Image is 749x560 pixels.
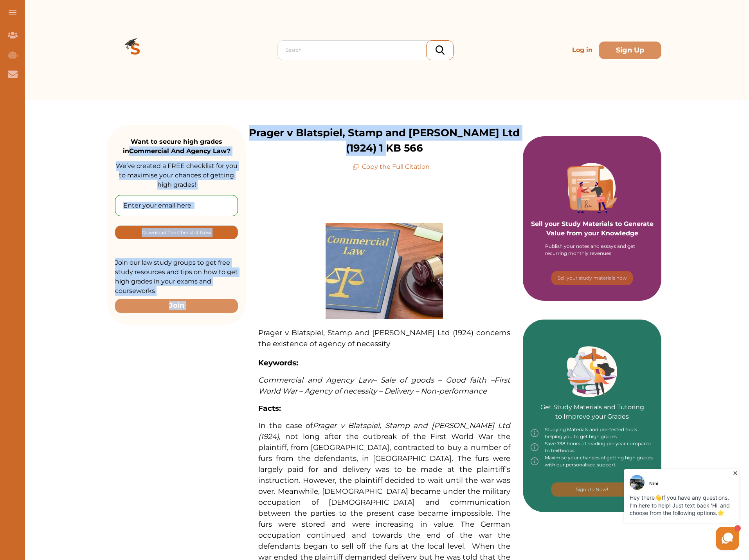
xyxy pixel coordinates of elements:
span: Prager v Blatspiel, Stamp and [PERSON_NAME] Ltd (1924) [258,421,510,441]
img: search_icon [436,45,445,55]
img: info-img [531,440,538,454]
strong: Keywords: [258,358,298,367]
img: Logo [107,22,164,78]
span: Prager v Blatspiel, Stamp and [PERSON_NAME] Ltd (1924) concerns the existence of agency of necessity [258,328,510,348]
div: Save 738 hours of reading per year compared to textbooks [531,440,654,454]
span: – Agency of necessity – Delivery – N [299,387,427,396]
p: Copy the Full Citation [353,162,430,172]
p: Join our law study groups to get free study resources and tips on how to get high grades in your ... [115,258,238,296]
img: Commercial-and-Agency-Law-feature-300x245.jpg [326,223,443,319]
strong: Want to secure high grades in Commercial And Agency Law ? [123,138,230,155]
p: Get Study Materials and Tutoring to Improve your Grades [540,381,644,421]
span: We’ve created a FREE checklist for you to maximise your chances of getting high grades! [116,162,238,188]
button: [object Object] [115,226,238,239]
strong: Facts: [258,404,281,413]
p: Prager v Blatspiel, Stamp and [PERSON_NAME] Ltd (1924) 1 KB 566 [246,125,523,156]
span: Commercial and Agency Law [258,376,373,385]
img: info-img [531,426,538,440]
p: Sell your study materials now [558,275,627,282]
img: info-img [531,454,538,468]
span: on-performance [427,387,487,396]
div: Maximise your chances of getting high grades with our personalised support [531,454,654,468]
p: Sell your Study Materials to Generate Value from your Knowledge [531,197,654,238]
button: Sign Up [599,42,661,59]
button: [object Object] [551,482,633,497]
img: Green card image [567,346,617,397]
img: Purple card image [567,163,617,213]
div: Publish your notes and essays and get recurring monthly revenues [545,243,639,257]
input: Enter your email here [115,195,238,216]
div: Studying Materials and pre-tested tools helping you to get high grades [531,426,654,440]
span: – Sale of goods – Good faith – [373,376,494,385]
button: [object Object] [551,271,633,285]
button: Join [115,299,238,313]
p: Download The Checklist Now [142,228,211,237]
p: Log in [569,42,596,58]
iframe: HelpCrunch [561,467,741,552]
